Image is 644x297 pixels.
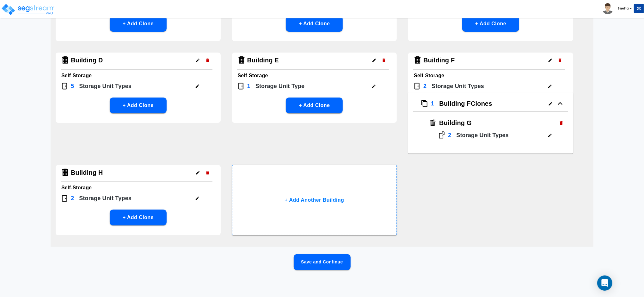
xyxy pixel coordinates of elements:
[237,56,246,65] img: Building Icon
[61,71,215,80] h6: Self-Storage
[71,169,103,177] h4: Building H
[432,82,484,91] p: Storage Unit Type s
[79,82,132,91] p: Storage Unit Type s
[237,82,245,90] img: Door Icon
[423,82,426,91] p: 2
[238,71,391,80] h6: Self-Storage
[438,131,445,139] img: Door Icon
[617,6,629,11] b: Sneha
[286,16,343,32] button: + Add Clone
[71,194,74,203] p: 2
[408,118,573,154] div: Clone Icon1Building FClones
[413,82,421,90] img: Door Icon
[1,3,55,16] img: logo_pro_r.png
[79,194,132,203] p: Storage Unit Type s
[439,119,556,127] h4: Building G
[61,168,70,177] img: Building Icon
[423,56,455,64] h4: Building F
[414,71,567,80] h6: Self-Storage
[286,98,343,113] button: + Add Clone
[429,119,437,127] img: Building Icon
[110,16,167,32] button: + Add Clone
[431,99,434,108] p: 1
[232,165,397,235] button: + Add Another Building
[294,254,351,270] button: Save and Continue
[61,56,70,65] img: Building Icon
[597,275,612,291] div: Open Intercom Messenger
[456,131,545,140] p: Storage Unit Type s
[71,82,74,91] p: 5
[247,56,279,64] h4: Building E
[462,16,519,32] button: + Add Clone
[61,183,215,192] h6: Self-Storage
[255,82,305,91] p: Storage Unit Type
[413,56,422,65] img: Building Icon
[448,132,451,139] h4: 2
[408,92,573,118] button: Clone Icon1Building FClones
[110,98,167,113] button: + Add Clone
[61,195,68,202] img: Door Icon
[421,100,428,107] img: Clone Icon
[61,82,68,90] img: Door Icon
[602,3,613,14] img: avatar.png
[439,99,492,108] p: Building F Clones
[71,56,103,64] h4: Building D
[247,82,250,91] p: 1
[110,210,167,225] button: + Add Clone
